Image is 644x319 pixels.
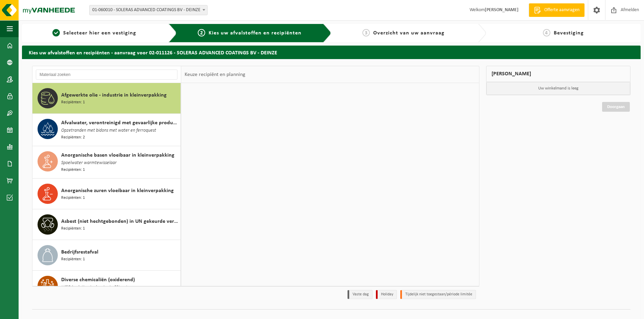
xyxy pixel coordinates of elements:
h2: Kies uw afvalstoffen en recipiënten - aanvraag voor 02-011126 - SOLERAS ADVANCED COATINGS BV - DE... [22,46,641,59]
button: Afgewerkte olie - industrie in kleinverpakking Recipiënten: 1 [32,83,181,114]
span: Recipiënten: 1 [61,256,85,263]
div: [PERSON_NAME] [486,66,631,82]
button: Anorganische zuren vloeibaar in kleinverpakking Recipiënten: 1 [32,179,181,209]
button: Afvalwater, verontreinigd met gevaarlijke producten Opzetranden met bidons met water en ferroques... [32,114,181,146]
span: Bevestiging [554,30,584,36]
button: Bedrijfsrestafval Recipiënten: 1 [32,240,181,271]
span: Spoelwater warmtewisselaar [61,159,117,167]
span: Bedrijfsrestafval [61,248,98,256]
a: Offerte aanvragen [529,3,585,17]
li: Tijdelijk niet toegestaan/période limitée [400,290,476,299]
span: Overzicht van uw aanvraag [373,30,445,36]
span: Recipiënten: 1 [61,225,85,232]
span: Diverse chemicaliën (oxiderend) [61,276,135,284]
span: 3 [362,29,370,36]
span: 1 [52,29,60,36]
li: Vaste dag [348,290,373,299]
span: Anorganische zuren vloeibaar in kleinverpakking [61,187,174,195]
a: Doorgaan [602,102,630,112]
a: 1Selecteer hier een vestiging [25,29,163,37]
span: Opzetranden met bidons met water en ferroquest [61,127,156,134]
div: Keuze recipiënt en planning [181,66,249,83]
span: Recipiënten: 1 [61,167,85,173]
span: Recipiënten: 1 [61,99,85,106]
span: LiClO4 solution in doosjes in 60L vat [61,284,127,291]
span: 01-060010 - SOLERAS ADVANCED COATINGS BV - DEINZE [90,5,207,15]
span: Asbest (niet hechtgebonden) in UN gekeurde verpakking [61,217,179,225]
input: Materiaal zoeken [36,70,177,80]
strong: [PERSON_NAME] [485,7,519,12]
button: Diverse chemicaliën (oxiderend) LiClO4 solution in doosjes in 60L vat [32,271,181,303]
button: Anorganische basen vloeibaar in kleinverpakking Spoelwater warmtewisselaar Recipiënten: 1 [32,146,181,179]
span: 4 [543,29,550,36]
p: Uw winkelmand is leeg [486,82,630,95]
span: Recipiënten: 2 [61,134,85,141]
span: Recipiënten: 1 [61,195,85,201]
span: Afgewerkte olie - industrie in kleinverpakking [61,91,167,99]
iframe: chat widget [3,304,113,319]
span: 2 [198,29,205,36]
span: Selecteer hier een vestiging [63,30,136,36]
span: Anorganische basen vloeibaar in kleinverpakking [61,151,174,159]
span: Kies uw afvalstoffen en recipiënten [209,30,302,36]
li: Holiday [376,290,397,299]
span: Offerte aanvragen [543,7,581,14]
span: Afvalwater, verontreinigd met gevaarlijke producten [61,119,179,127]
span: 01-060010 - SOLERAS ADVANCED COATINGS BV - DEINZE [89,5,208,15]
button: Asbest (niet hechtgebonden) in UN gekeurde verpakking Recipiënten: 1 [32,209,181,240]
